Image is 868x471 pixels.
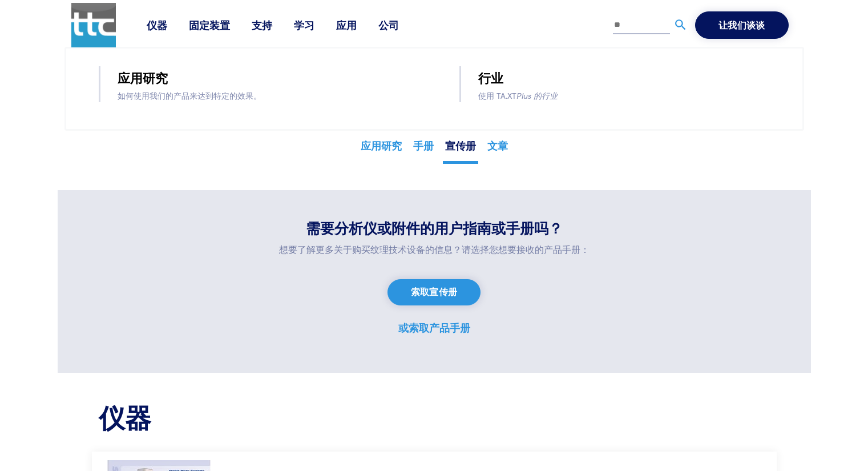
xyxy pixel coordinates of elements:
[118,67,168,87] a: 应用研究
[118,90,261,101] font: 如何使用我们的产品来达到特定的效果。
[378,18,421,32] a: 公司
[189,18,230,32] font: 固定装置
[252,18,272,32] font: 支持
[99,398,151,434] font: 仪器
[478,90,516,101] font: 使用 TA.XT
[411,136,436,161] a: 手册
[378,18,399,32] font: 公司
[718,18,765,31] font: 让我们谈谈
[387,279,481,305] button: 索取宣传册
[189,18,252,32] a: 固定装置
[294,18,336,32] a: 学习
[147,18,189,32] a: 仪器
[478,67,503,87] a: 行业
[445,138,476,152] font: 宣传册
[485,136,510,161] a: 文章
[516,90,558,101] font: Plus 的行业
[487,138,508,152] font: 文章
[695,11,789,39] button: 让我们谈谈
[361,138,402,152] font: 应用研究
[358,136,404,161] a: 应用研究
[294,18,314,32] font: 学习
[443,136,478,164] a: 宣传册
[118,69,168,86] font: 应用研究
[336,18,357,32] font: 应用
[71,3,116,47] img: ttc_logo_1x1_v1.0.png
[336,18,378,32] a: 应用
[478,69,503,86] font: 行业
[411,287,458,297] font: 索取宣传册
[252,18,294,32] a: 支持
[306,218,563,237] font: 需要分析仪或附件的用户指南或手册吗？
[147,18,167,32] font: 仪器
[413,138,434,152] font: 手册
[279,243,590,255] font: 想要了解更多关于购买纹理技术设备的信息？请选择您想要接收的产品手册：
[398,320,470,335] a: 或索取产品手册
